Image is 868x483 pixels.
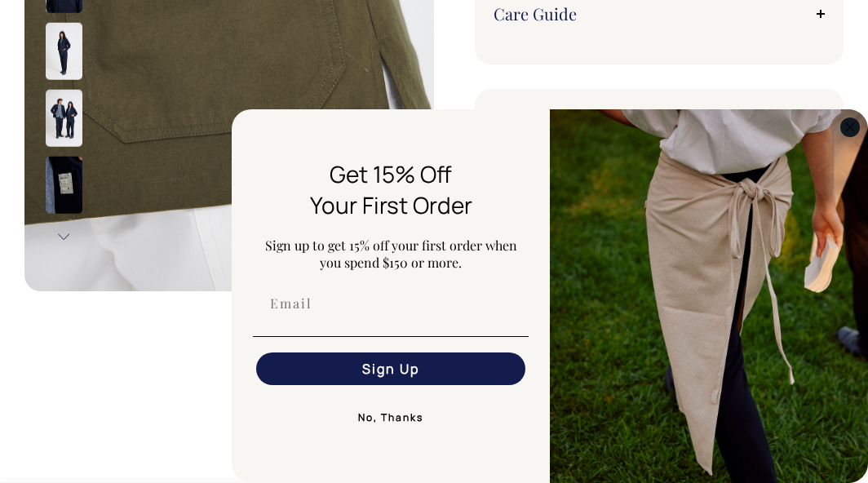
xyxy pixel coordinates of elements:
[550,109,868,483] img: 5e34ad8f-4f05-4173-92a8-ea475ee49ac9.jpeg
[232,109,868,483] div: FLYOUT Form
[51,219,76,255] button: Next
[46,157,82,214] img: dark-navy
[494,4,825,24] a: Care Guide
[256,352,525,385] button: Sign Up
[310,189,472,220] span: Your First Order
[265,237,517,271] span: Sign up to get 15% off your first order when you spend $150 or more.
[46,23,82,80] img: dark-navy
[253,401,529,434] button: No, Thanks
[256,287,525,320] input: Email
[840,117,860,137] button: Close dialog
[253,336,529,337] img: underline
[330,158,452,189] span: Get 15% Off
[46,90,82,147] img: dark-navy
